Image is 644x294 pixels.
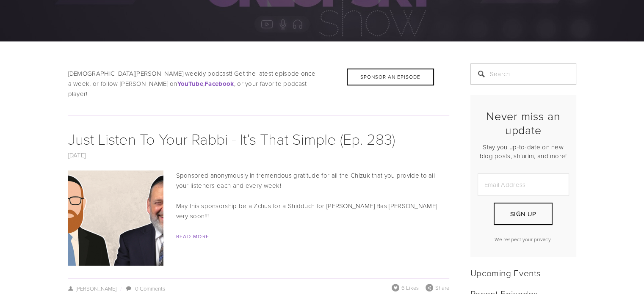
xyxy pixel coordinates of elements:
[68,69,449,99] p: [DEMOGRAPHIC_DATA][PERSON_NAME] weekly podcast! Get the latest episode once a week, or follow [PE...
[68,201,449,221] p: May this sponsorship be a Zchus for a Shidduch for [PERSON_NAME] Bas [PERSON_NAME] very soon!!!
[470,63,576,85] input: Search
[177,79,203,88] strong: YouTube
[116,285,125,292] span: /
[68,128,395,149] a: Just Listen To Your Rabbi - It’s That Simple (Ep. 283)
[510,209,536,218] span: Sign Up
[68,285,117,292] a: [PERSON_NAME]
[426,284,449,291] div: Share
[177,79,203,88] a: YouTube
[205,79,234,88] a: Facebook
[68,151,86,159] a: [DATE]
[176,233,210,240] a: Read More
[470,267,576,278] h2: Upcoming Events
[478,173,569,196] input: Email Address
[135,285,165,292] a: 0 Comments
[478,236,569,243] p: We respect your privacy.
[478,109,569,137] h2: Never miss an update
[31,170,200,266] img: Just Listen To Your Rabbi - It’s That Simple (Ep. 283)
[494,203,552,225] button: Sign Up
[68,170,449,191] p: Sponsored anonymously in tremendous gratitude for all the Chizuk that you provide to all your lis...
[401,284,419,291] span: 6 Likes
[478,143,569,160] p: Stay you up-to-date on new blog posts, shiurim, and more!
[347,69,434,85] div: Sponsor an Episode
[205,79,234,88] strong: Facebook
